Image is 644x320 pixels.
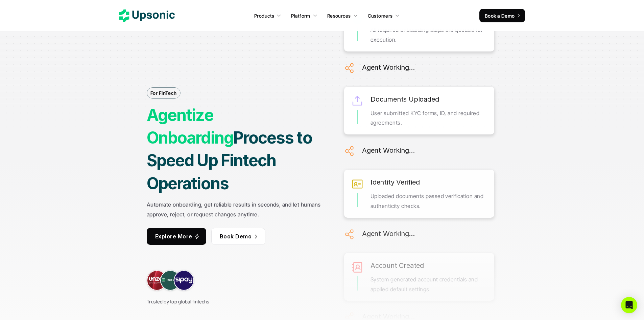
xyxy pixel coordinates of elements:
[147,297,209,306] p: Trusted by top global fintechs
[147,228,206,245] a: Explore More
[371,93,439,105] h6: Documents Uploaded
[250,9,285,22] a: Products
[362,62,415,73] h6: Agent Working...
[362,228,415,239] h6: Agent Working...
[254,12,274,19] p: Products
[147,105,233,148] strong: Agentize Onboarding
[150,89,177,97] p: For FinTech
[371,275,487,294] p: System generated account credentials and applied default settings.
[485,12,515,19] p: Book a Demo
[362,145,415,156] h6: Agent Working...
[371,260,424,271] h6: Account Created
[327,12,351,19] p: Resources
[371,108,487,128] p: User submitted KYC forms, ID, and required agreements.
[368,12,393,19] p: Customers
[211,228,265,245] a: Book Demo
[621,297,637,313] div: Open Intercom Messenger
[371,176,420,188] h6: Identity Verified
[371,191,487,211] p: Uploaded documents passed verification and authenticity checks.
[219,231,251,241] p: Book Demo
[147,201,322,218] strong: Automate onboarding, get reliable results in seconds, and let humans approve, reject, or request ...
[147,128,315,193] strong: Process to Speed Up Fintech Operations
[371,25,487,45] p: All required onboarding steps are queued for execution.
[291,12,310,19] p: Platform
[155,231,192,241] p: Explore More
